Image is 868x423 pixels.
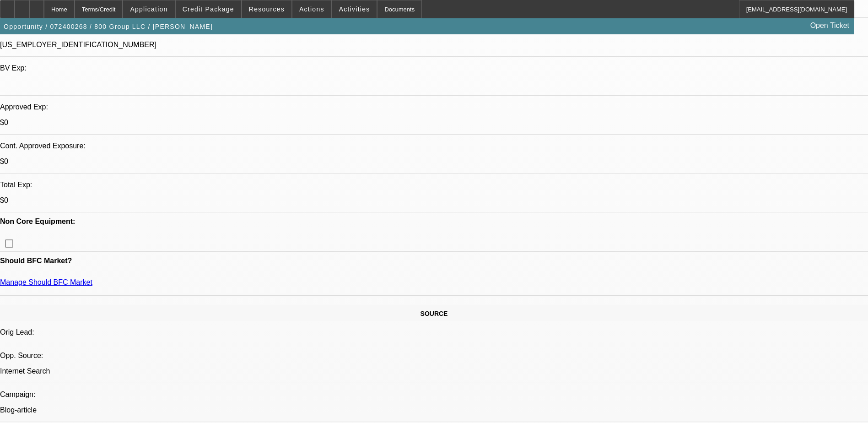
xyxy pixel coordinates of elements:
[249,5,285,13] span: Resources
[242,0,291,18] button: Resources
[176,0,241,18] button: Credit Package
[4,23,213,30] span: Opportunity / 072400268 / 800 Group LLC / [PERSON_NAME]
[183,5,234,13] span: Credit Package
[421,310,448,317] span: SOURCE
[339,5,370,13] span: Activities
[292,0,331,18] button: Actions
[807,18,853,33] a: Open Ticket
[299,5,324,13] span: Actions
[130,5,167,13] span: Application
[123,0,174,18] button: Application
[332,0,377,18] button: Activities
